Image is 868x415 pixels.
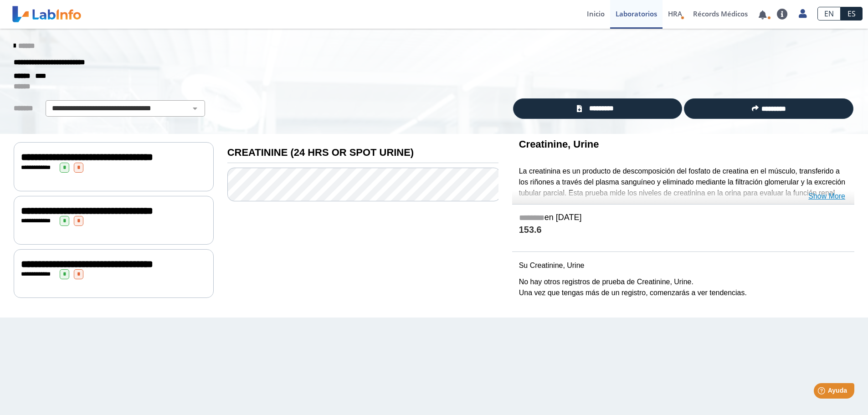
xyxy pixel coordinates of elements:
[519,277,847,298] p: No hay otros registros de prueba de Creatinine, Urine. Una vez que tengas más de un registro, com...
[519,260,847,271] p: Su Creatinine, Urine
[817,7,841,20] a: EN
[808,191,845,202] a: Show More
[787,379,858,405] iframe: Help widget launcher
[841,7,863,20] a: ES
[519,138,599,150] b: Creatinine, Urine
[519,166,847,199] p: La creatinina es un producto de descomposición del fosfato de creatina en el músculo, transferido...
[668,9,682,18] span: HRA
[519,225,847,236] h4: 153.6
[227,147,414,158] b: CREATININE (24 HRS OR SPOT URINE)
[519,213,847,223] h5: en [DATE]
